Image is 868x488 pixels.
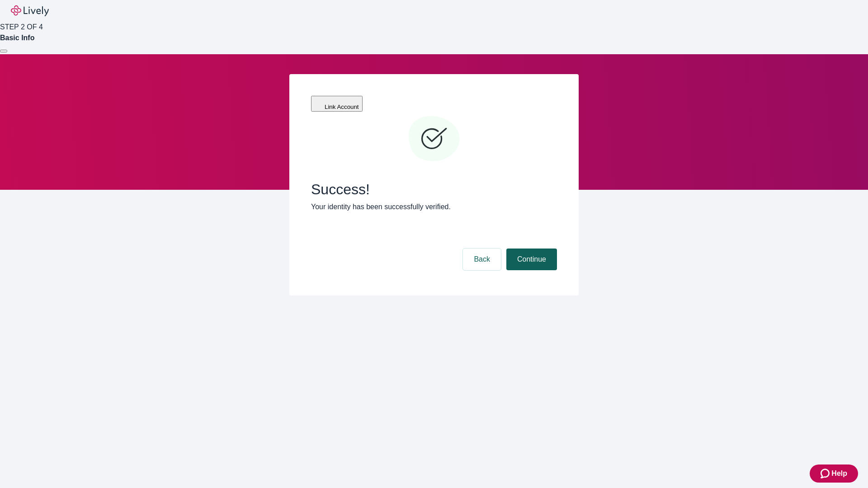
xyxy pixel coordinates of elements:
button: Link Account [311,96,363,112]
button: Zendesk support iconHelp [810,465,858,483]
span: Success! [311,181,557,198]
button: Continue [506,249,557,270]
p: Your identity has been successfully verified. [311,202,557,212]
button: Back [463,249,501,270]
svg: Checkmark icon [407,112,461,166]
img: Lively [11,5,49,16]
span: Help [831,468,847,479]
svg: Zendesk support icon [821,468,831,479]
